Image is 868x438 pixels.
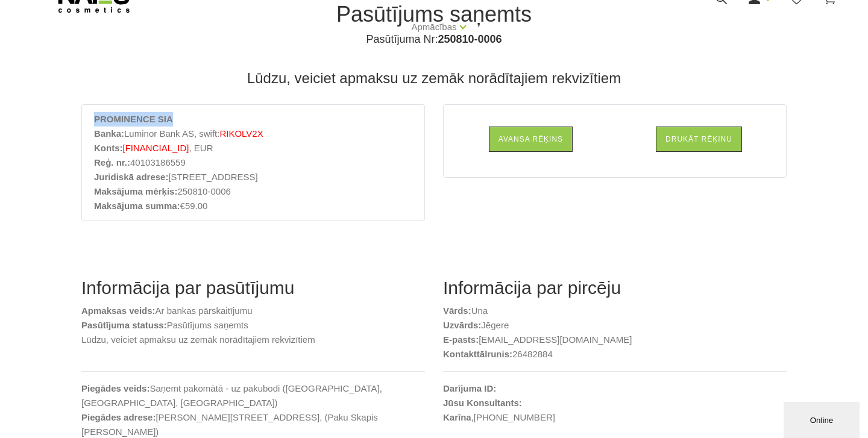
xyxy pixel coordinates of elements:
[94,155,412,170] li: 40103186559
[94,199,412,213] li: €59.00
[94,186,177,196] strong: Maksājuma mērķis:
[443,305,471,316] b: Vārds:
[443,410,787,425] p: ,
[81,305,156,316] b: Apmaksas veids:
[81,412,156,422] b: Piegādes adrese:
[474,410,555,425] a: [PHONE_NUMBER]
[81,383,149,393] b: Piegādes veids:
[443,349,512,359] b: Kontakttālrunis:
[81,69,787,87] h3: Lūdzu, veiciet apmaksu uz zemāk norādītajiem rekvizītiem
[489,127,573,152] a: Avansa rēķins
[411,3,456,51] a: Apmācības
[94,127,412,141] li: Luminor Bank AS, swift:
[94,184,412,199] li: 250810-0006
[94,114,173,124] strong: PROMINENCE SIA
[94,157,130,167] strong: Reģ. nr.:
[443,383,496,393] b: Darījuma ID:
[443,398,522,408] b: Jūsu Konsultants:
[94,172,168,182] strong: Juridiskā adrese:
[443,320,481,330] b: Uzvārds:
[784,399,862,438] iframe: chat widget
[443,334,479,345] b: E-pasts:
[656,127,742,152] a: Drukāt rēķinu
[81,320,167,330] b: Pasūtījuma statuss:
[94,141,412,155] li: , EUR
[94,201,180,211] strong: Maksājuma summa:
[94,128,124,139] strong: Banka:
[123,143,189,153] span: [FINANCIAL_ID]
[81,277,425,299] h2: Informācija par pasūtījumu
[219,128,263,139] span: RIKOLV2X
[94,170,412,184] li: [STREET_ADDRESS]
[94,143,123,153] strong: Konts:
[443,412,471,422] strong: Karīna
[443,277,787,299] h2: Informācija par pircēju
